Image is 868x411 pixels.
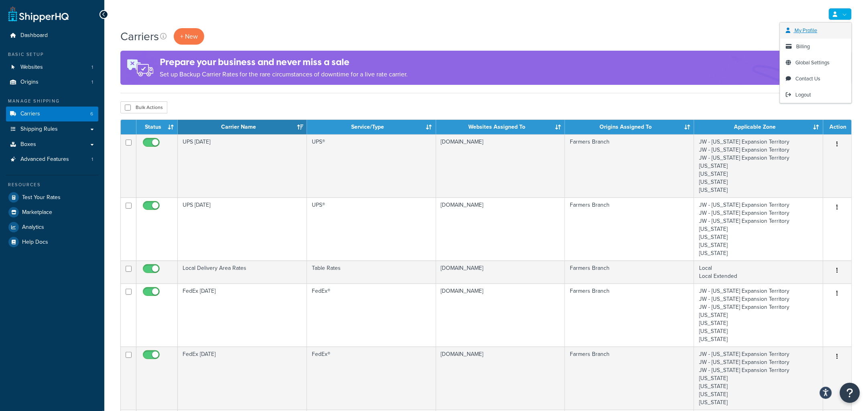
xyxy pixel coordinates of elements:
[91,79,93,86] span: 1
[120,51,160,85] img: ad-rules-rateshop-fe6ec290ccb7230408bd80ed9643f0289d75e0ffd9eb532fc0e269fcd187b520.png
[565,347,694,410] td: Farmers Branch
[91,156,93,163] span: 1
[20,64,43,71] span: Websites
[780,71,852,87] a: Contact Us
[20,111,40,117] span: Carriers
[307,261,436,284] td: Table Rates
[840,383,860,403] button: Open Resource Center
[6,235,98,249] a: Help Docs
[6,107,98,121] li: Carriers
[178,120,307,134] th: Carrier Name: activate to sort column ascending
[780,87,852,103] a: Logout
[436,197,565,261] td: [DOMAIN_NAME]
[797,43,810,50] span: Billing
[6,152,98,167] a: Advanced Features 1
[178,284,307,347] td: FedEx [DATE]
[6,205,98,220] a: Marketplace
[178,347,307,410] td: FedEx [DATE]
[20,141,36,148] span: Boxes
[694,134,823,197] td: JW - [US_STATE] Expansion Territory JW - [US_STATE] Expansion Territory JW - [US_STATE] Expansion...
[6,28,98,43] a: Dashboard
[6,152,98,167] li: Advanced Features
[565,261,694,284] td: Farmers Branch
[6,51,98,58] div: Basic Setup
[22,224,44,231] span: Analytics
[22,194,61,201] span: Test Your Rates
[120,29,159,44] h1: Carriers
[90,111,93,117] span: 6
[694,197,823,261] td: JW - [US_STATE] Expansion Territory JW - [US_STATE] Expansion Territory JW - [US_STATE] Expansion...
[307,197,436,261] td: UPS®
[796,91,811,99] span: Logout
[136,120,178,134] th: Status: activate to sort column ascending
[694,261,823,284] td: Local Local Extended
[307,120,436,134] th: Service/Type: activate to sort column ascending
[20,156,69,163] span: Advanced Features
[795,27,817,34] span: My Profile
[160,55,408,69] h4: Prepare your business and never miss a sale
[6,181,98,188] div: Resources
[796,75,821,82] span: Contact Us
[307,134,436,197] td: UPS®
[20,32,48,39] span: Dashboard
[436,284,565,347] td: [DOMAIN_NAME]
[565,284,694,347] td: Farmers Branch
[174,28,204,45] button: + New
[20,79,39,86] span: Origins
[436,120,565,134] th: Websites Assigned To: activate to sort column ascending
[6,60,98,75] a: Websites 1
[6,98,98,105] div: Manage Shipping
[6,190,98,205] a: Test Your Rates
[565,120,694,134] th: Origins Assigned To: activate to sort column ascending
[6,122,98,137] a: Shipping Rules
[6,107,98,121] a: Carriers 6
[823,120,852,134] th: Action
[8,6,69,22] a: ShipperHQ Home
[6,220,98,234] a: Analytics
[6,75,98,90] li: Origins
[565,197,694,261] td: Farmers Branch
[694,347,823,410] td: JW - [US_STATE] Expansion Territory JW - [US_STATE] Expansion Territory JW - [US_STATE] Expansion...
[6,60,98,75] li: Websites
[565,134,694,197] td: Farmers Branch
[120,101,167,113] button: Bulk Actions
[160,69,408,80] p: Set up Backup Carrier Rates for the rare circumstances of downtime for a live rate carrier.
[780,39,852,55] a: Billing
[6,137,98,152] a: Boxes
[178,134,307,197] td: UPS [DATE]
[22,239,48,246] span: Help Docs
[178,261,307,284] td: Local Delivery Area Rates
[780,55,852,71] a: Global Settings
[22,209,52,216] span: Marketplace
[436,261,565,284] td: [DOMAIN_NAME]
[307,284,436,347] td: FedEx®
[91,64,93,71] span: 1
[307,347,436,410] td: FedEx®
[436,134,565,197] td: [DOMAIN_NAME]
[694,284,823,347] td: JW - [US_STATE] Expansion Territory JW - [US_STATE] Expansion Territory JW - [US_STATE] Expansion...
[436,347,565,410] td: [DOMAIN_NAME]
[6,75,98,90] a: Origins 1
[780,23,852,39] a: My Profile
[796,59,830,66] span: Global Settings
[694,120,823,134] th: Applicable Zone: activate to sort column ascending
[20,126,58,133] span: Shipping Rules
[178,197,307,261] td: UPS [DATE]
